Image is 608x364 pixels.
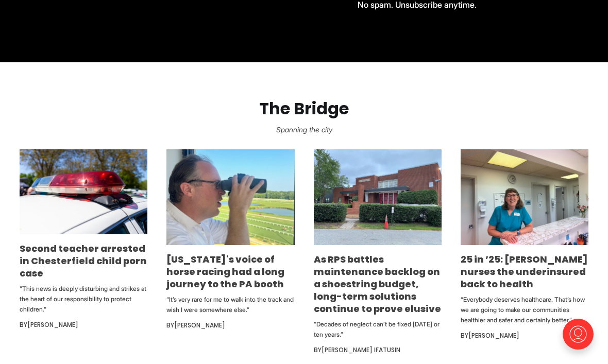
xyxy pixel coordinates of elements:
[166,253,284,290] a: [US_STATE]'s voice of horse racing had a long journey to the PA booth
[314,253,441,315] a: As RPS battles maintenance backlog on a shoestring budget, long-term solutions continue to prove ...
[20,242,147,280] a: Second teacher arrested in Chesterfield child porn case
[16,99,592,118] h2: The Bridge
[166,294,294,315] p: “It’s very rare for me to walk into the track and wish I were somewhere else.”
[468,331,519,340] a: [PERSON_NAME]
[20,149,147,234] img: Second teacher arrested in Chesterfield child porn case
[166,319,294,332] div: By
[20,284,147,315] p: "This news is deeply disturbing and strikes at the heart of our responsibility to protect children."
[20,319,147,331] div: By
[322,345,400,354] a: [PERSON_NAME] Ifatusin
[554,314,608,364] iframe: portal-trigger
[314,149,442,245] img: As RPS battles maintenance backlog on a shoestring budget, long-term solutions continue to prove ...
[461,294,588,325] p: “Everybody deserves healthcare. That’s how we are going to make our communities healthier and saf...
[461,253,588,290] a: 25 in ’25: [PERSON_NAME] nurses the underinsured back to health
[16,123,592,137] p: Spanning the city
[314,319,442,340] p: “Decades of neglect can’t be fixed [DATE] or ten years.”
[166,149,294,245] img: Virginia's voice of horse racing had a long journey to the PA booth
[27,320,78,329] a: [PERSON_NAME]
[461,330,588,342] div: By
[461,149,588,245] img: 25 in ’25: Marilyn Metzler nurses the underinsured back to health
[174,321,225,330] a: [PERSON_NAME]
[314,344,442,356] div: By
